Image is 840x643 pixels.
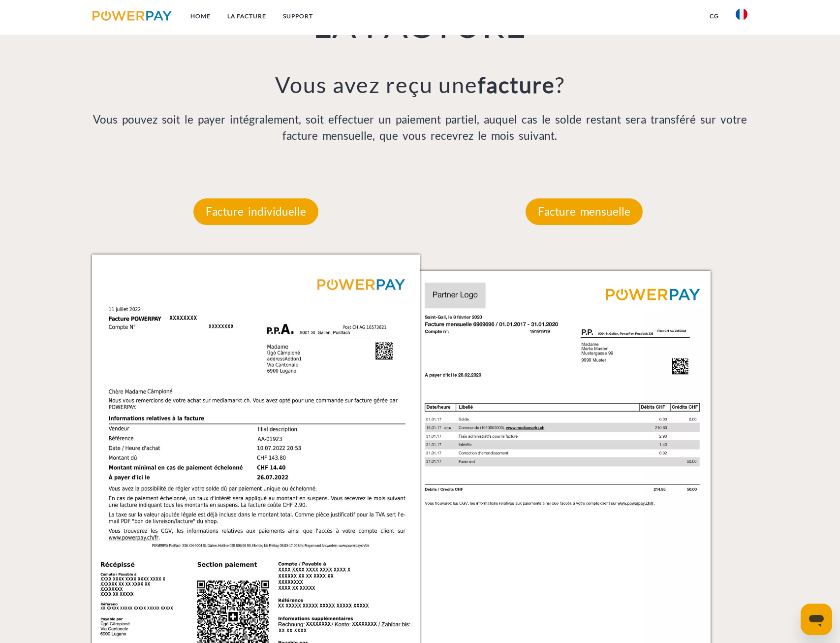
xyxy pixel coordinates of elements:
a: Support [275,7,321,25]
p: Facture individuelle [193,198,318,225]
p: Facture mensuelle [526,198,643,225]
a: Home [182,7,219,25]
b: facture [478,71,555,98]
img: logo-powerpay.svg [93,11,172,21]
a: CG [701,7,727,25]
h3: Vous avez reçu une ? [92,71,748,98]
img: fr [736,8,747,20]
a: LA FACTURE [219,7,275,25]
p: Vous pouvez soit le payer intégralement, soit effectuer un paiement partiel, auquel cas le solde ... [92,111,748,145]
iframe: Bouton de lancement de la fenêtre de messagerie [801,604,832,635]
